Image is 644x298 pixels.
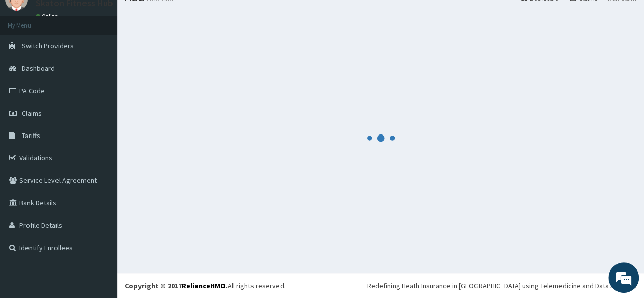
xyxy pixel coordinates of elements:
[59,86,141,189] span: We're online!
[366,123,396,153] svg: audio-loading
[5,194,194,229] textarea: Type your message and hit 'Enter'
[167,5,191,30] div: Minimize live chat window
[53,57,171,70] div: Chat with us now
[125,281,228,290] strong: Copyright © 2017 .
[22,64,55,73] span: Dashboard
[22,41,74,50] span: Switch Providers
[36,13,60,20] a: Online
[22,131,40,140] span: Tariffs
[19,51,41,76] img: d_794563401_company_1708531726252_794563401
[367,281,636,291] div: Redefining Heath Insurance in [GEOGRAPHIC_DATA] using Telemedicine and Data Science!
[182,281,226,290] a: RelianceHMO
[22,109,42,118] span: Claims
